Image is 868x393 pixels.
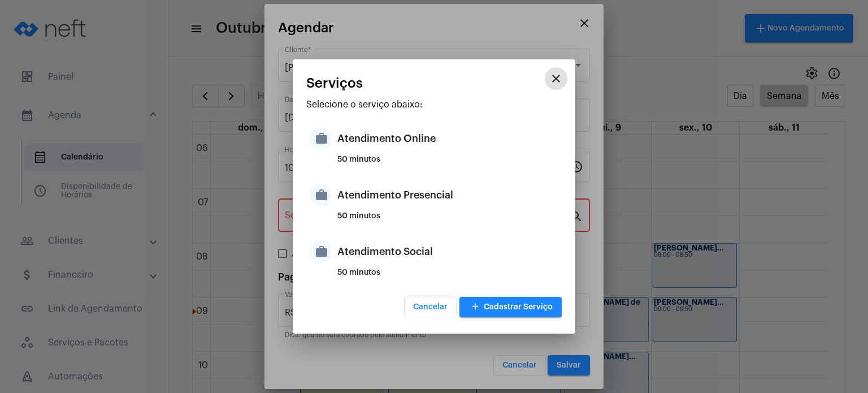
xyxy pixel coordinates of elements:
mat-icon: work [309,127,332,150]
span: Cadastrar Serviço [468,303,553,311]
div: 50 minutos [337,212,559,229]
div: Atendimento Online [337,122,559,156]
div: Atendimento Social [337,235,559,269]
div: 50 minutos [337,269,559,286]
mat-icon: work [309,184,332,206]
div: 50 minutos [337,156,559,172]
mat-icon: add [468,300,482,315]
div: Atendimento Presencial [337,178,559,212]
button: Cancelar [404,297,457,317]
span: Cancelar [413,303,448,311]
mat-icon: work [309,240,332,263]
mat-icon: close [549,72,563,85]
p: Selecione o serviço abaixo: [306,100,562,110]
button: Cadastrar Serviço [459,297,562,317]
span: Serviços [306,76,363,90]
